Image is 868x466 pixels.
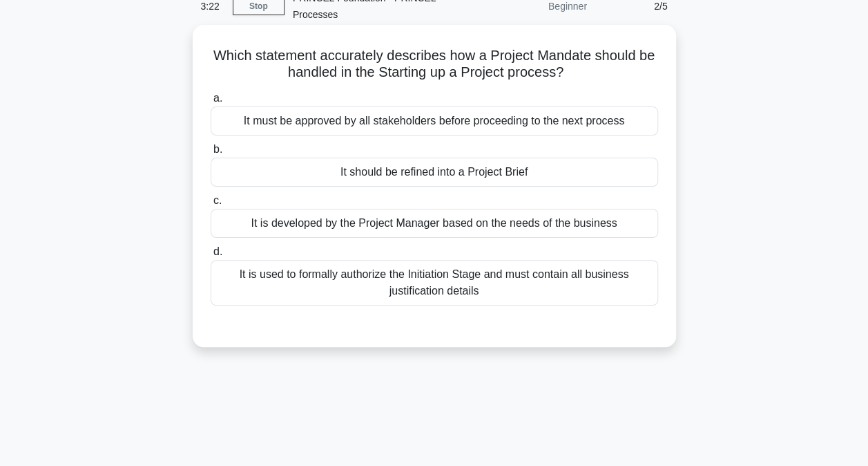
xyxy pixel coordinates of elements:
span: d. [213,245,222,257]
h5: Which statement accurately describes how a Project Mandate should be handled in the Starting up a... [209,47,659,82]
span: b. [213,143,222,155]
div: It must be approved by all stakeholders before proceeding to the next process [211,106,658,136]
div: It is developed by the Project Manager based on the needs of the business [211,209,658,238]
span: c. [213,194,222,206]
div: It should be refined into a Project Brief [211,158,658,187]
span: a. [213,92,222,104]
div: It is used to formally authorize the Initiation Stage and must contain all business justification... [211,260,658,306]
